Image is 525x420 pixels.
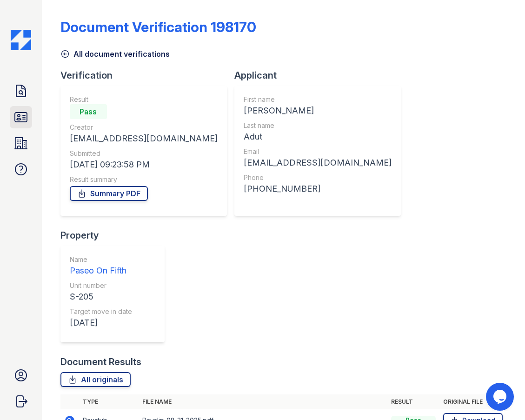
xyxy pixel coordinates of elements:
[70,255,132,264] div: Name
[70,186,148,201] a: Summary PDF
[70,175,218,184] div: Result summary
[60,69,234,82] div: Verification
[70,255,132,277] a: Name Paseo On Fifth
[486,383,516,411] iframe: chat widget
[244,130,392,143] div: Adut
[387,394,439,409] th: Result
[244,95,392,104] div: First name
[70,104,107,119] div: Pass
[70,281,132,290] div: Unit number
[70,123,218,132] div: Creator
[234,69,408,82] div: Applicant
[70,316,132,329] div: [DATE]
[244,121,392,130] div: Last name
[70,149,218,158] div: Submitted
[244,182,392,195] div: [PHONE_NUMBER]
[70,158,218,171] div: [DATE] 09:23:58 PM
[244,156,392,169] div: [EMAIL_ADDRESS][DOMAIN_NAME]
[60,355,141,368] div: Document Results
[439,394,506,409] th: Original file
[70,264,132,277] div: Paseo On Fifth
[70,132,218,145] div: [EMAIL_ADDRESS][DOMAIN_NAME]
[79,394,139,409] th: Type
[60,19,256,35] div: Document Verification 198170
[60,372,131,387] a: All originals
[244,147,392,156] div: Email
[11,30,31,50] img: CE_Icon_Blue-c292c112584629df590d857e76928e9f676e5b41ef8f769ba2f05ee15b207248.png
[70,290,132,303] div: S-205
[244,104,392,117] div: [PERSON_NAME]
[70,95,218,104] div: Result
[244,173,392,182] div: Phone
[60,48,170,60] a: All document verifications
[139,394,388,409] th: File name
[70,307,132,316] div: Target move in date
[60,229,172,242] div: Property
